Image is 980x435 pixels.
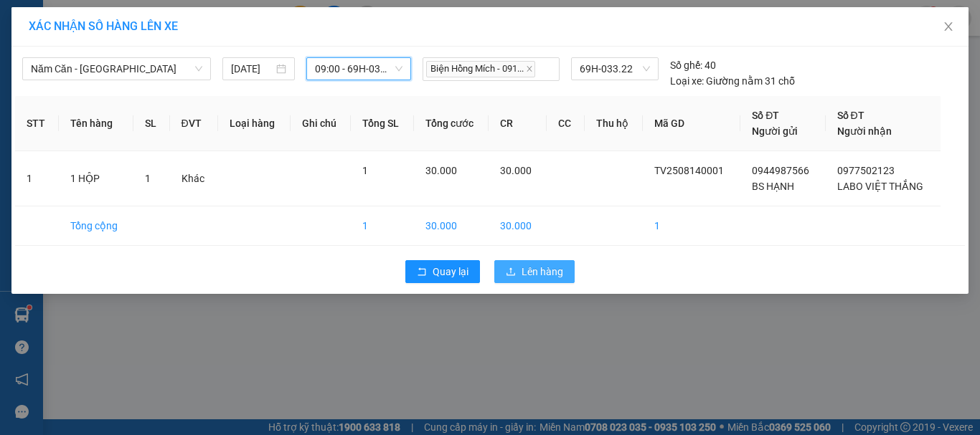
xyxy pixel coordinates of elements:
[83,52,94,64] span: phone
[414,96,489,151] th: Tổng cước
[580,58,650,80] span: 69H-033.22
[489,206,546,246] td: 30.000
[837,125,892,137] span: Người nhận
[83,34,94,46] span: environment
[547,96,585,151] th: CC
[417,267,427,278] span: rollback
[670,57,716,73] div: 40
[522,264,563,279] span: Lên hàng
[752,110,779,121] span: Số ĐT
[670,57,702,73] span: Số ghế:
[426,61,535,77] span: Biện Hồng Mích - 091...
[837,110,864,121] span: Số ĐT
[351,96,414,151] th: Tổng SL
[15,96,59,151] th: STT
[526,65,533,72] span: close
[170,151,219,206] td: Khác
[6,32,273,49] li: 85 [PERSON_NAME]
[6,49,273,67] li: 02839.63.63.63
[752,181,794,192] span: BS HẠNH
[654,165,724,176] span: TV2508140001
[752,125,798,137] span: Người gửi
[170,96,219,151] th: ĐVT
[943,21,954,32] span: close
[837,165,895,176] span: 0977502123
[500,165,532,176] span: 30.000
[506,267,516,278] span: upload
[31,58,202,80] span: Năm Căn - Sài Gòn
[670,73,795,89] div: Giường nằm 31 chỗ
[315,58,403,80] span: 09:00 - 69H-033.22
[231,61,273,77] input: 14/08/2025
[218,96,290,151] th: Loại hàng
[643,206,740,246] td: 1
[494,260,575,283] button: uploadLên hàng
[405,260,480,283] button: rollbackQuay lại
[59,96,133,151] th: Tên hàng
[59,206,133,246] td: Tổng cộng
[928,7,969,47] button: Close
[291,96,352,151] th: Ghi chú
[145,173,151,184] span: 1
[489,96,546,151] th: CR
[133,96,170,151] th: SL
[362,165,368,176] span: 1
[643,96,740,151] th: Mã GD
[59,151,133,206] td: 1 HỘP
[29,19,178,33] span: XÁC NHẬN SỐ HÀNG LÊN XE
[425,165,457,176] span: 30.000
[83,9,203,27] b: [PERSON_NAME]
[585,96,643,151] th: Thu hộ
[351,206,414,246] td: 1
[15,151,59,206] td: 1
[837,181,923,192] span: LABO VIỆT THẮNG
[752,165,809,176] span: 0944987566
[6,90,161,145] b: GỬI : Văn phòng [PERSON_NAME]
[433,264,468,279] span: Quay lại
[670,73,704,89] span: Loại xe:
[414,206,489,246] td: 30.000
